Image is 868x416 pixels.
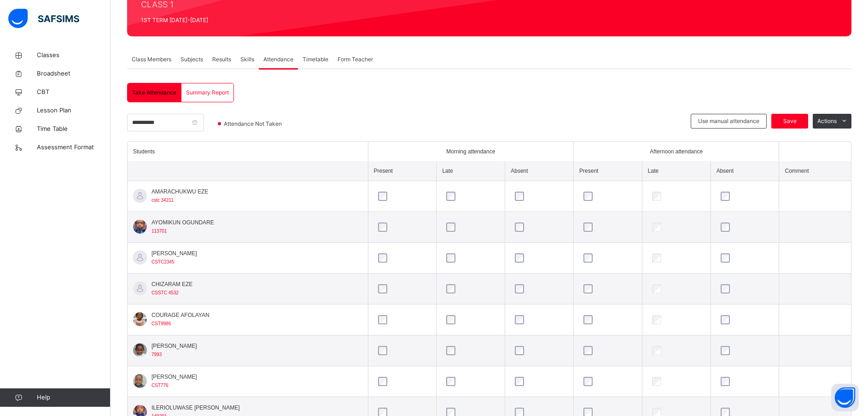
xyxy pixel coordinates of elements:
span: Assessment Format [37,143,111,152]
th: Students [128,142,368,161]
span: [PERSON_NAME] [151,249,197,258]
span: Use manual attendance [698,117,759,125]
th: Comment [779,161,851,181]
span: Results [212,55,231,64]
span: Time Table [37,124,111,134]
span: Broadsheet [37,69,111,78]
span: ILERIOLUWASE [PERSON_NAME] [151,404,240,412]
span: AMARACHUKWU EZE [151,187,208,196]
span: Actions [817,117,837,125]
span: Help [37,393,110,402]
span: CST776 [151,383,169,388]
span: AYOMIKUN OGUNDARE [151,218,214,227]
span: CBT [37,88,111,97]
span: Attendance [263,55,293,64]
span: CSTC2345 [151,259,174,264]
span: CHIZARAM EZE [151,280,192,288]
th: Present [574,161,642,181]
span: Attendance Not Taken [223,120,285,128]
span: [PERSON_NAME] [151,342,197,350]
th: Late [437,161,505,181]
span: [PERSON_NAME] [151,373,197,381]
span: Take Attendance [132,88,176,97]
span: Morning attendance [446,147,495,156]
span: Summary Report [186,88,229,97]
span: Save [778,117,801,125]
span: CSSTC 4532 [151,290,179,295]
button: Open asap [831,384,859,411]
img: safsims [8,9,79,28]
th: Absent [505,161,574,181]
span: 7993 [151,352,162,357]
span: Subjects [181,55,203,64]
span: Lesson Plan [37,106,111,115]
span: cstc 34211 [151,198,174,203]
span: CST9986 [151,321,171,326]
th: Present [368,161,437,181]
span: 113701 [151,229,167,234]
span: COURAGE AFOLAYAN [151,311,210,319]
span: Skills [240,55,254,64]
span: Timetable [303,55,328,64]
th: Late [642,161,711,181]
th: Absent [711,161,779,181]
span: Form Teacher [338,55,373,64]
span: Afternoon attendance [650,147,703,156]
span: Class Members [132,55,171,64]
span: Classes [37,51,111,60]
